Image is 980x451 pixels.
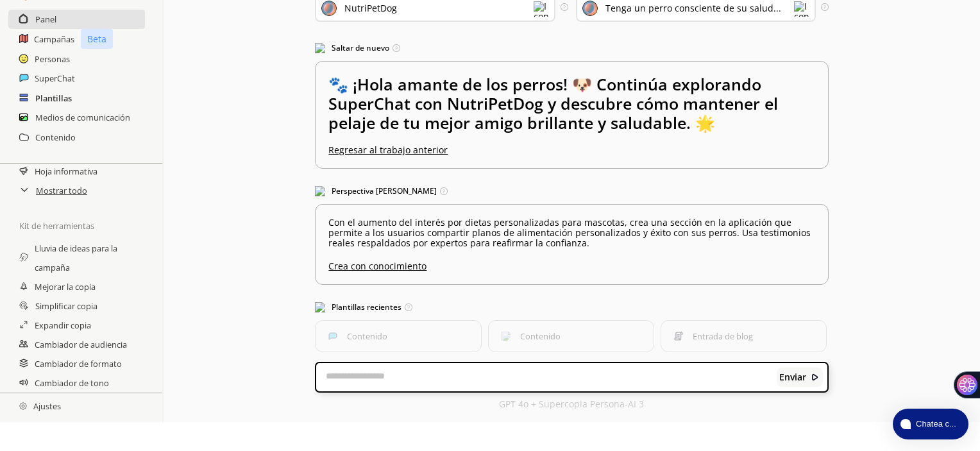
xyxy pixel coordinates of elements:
img: Perspectiva del mercado [315,186,325,196]
img: Icono de audiencia [582,1,598,16]
font: Plantillas [35,92,72,104]
img: Saltar de nuevo [315,43,325,53]
font: Beta [87,33,106,45]
font: Personas [35,53,70,65]
font: Panel [35,13,56,25]
font: Medios de comunicación [35,112,130,123]
a: Lluvia de ideas para la campaña [35,239,142,277]
font: NutriPetDog [344,2,397,14]
font: 🐾 ¡Hola amante de los perros! 🐶 Continúa explorando SuperChat con NutriPetDog y descubre cómo man... [328,73,778,133]
button: Entrada de blogEntrada de blog [661,320,827,352]
a: Mejorar la copia [35,277,96,296]
font: Cambiador de audiencia [35,339,127,350]
img: Icono de información sobre herramientas [405,303,412,311]
font: Perspectiva [PERSON_NAME] [332,185,437,196]
font: Contenido [520,330,561,342]
a: Contenido [35,128,76,147]
font: Entrada de blog [693,330,753,342]
img: Contenido [502,332,511,341]
img: Icono de información sobre herramientas [561,3,568,10]
button: ContenidoContenido [488,320,654,352]
a: Personas [35,49,70,69]
font: Cambiador de tono [35,377,109,389]
a: Panel [35,10,56,29]
font: Campañas [34,33,74,45]
a: Cambiador de tono [35,373,109,393]
font: Con el aumento del interés por dietas personalizadas para mascotas, crea una sección en la aplica... [328,216,811,249]
font: Crea con conocimiento [328,260,427,272]
font: GPT 4o + Supercopia Persona-AI 3 [499,398,644,410]
a: Expandir copia [35,316,91,335]
a: Simplificar copia [35,296,97,316]
img: Icono de marca [321,1,337,16]
font: SuperChat [35,72,75,84]
font: Mostrar todo [36,185,87,196]
font: Mejorar la copia [35,281,96,293]
img: SuperChat [328,332,337,341]
img: Icono de información sobre herramientas [440,187,448,195]
img: Icono de información sobre herramientas [821,3,828,10]
font: Kit de herramientas [19,220,94,232]
font: Saltar de nuevo [332,42,389,53]
img: Icono de información sobre herramientas [393,44,400,52]
a: Mostrar todo [36,181,87,200]
button: lanzador de atlas [893,409,968,439]
a: Cambiador de audiencia [35,335,127,354]
font: Hoja informativa [35,166,97,177]
font: Contenido [35,132,76,143]
a: Campañas [34,30,74,49]
font: Simplificar copia [35,300,97,312]
font: Lluvia de ideas para la campaña [35,243,117,273]
font: Expandir copia [35,319,91,331]
font: Contenido [347,330,387,342]
img: Entrada de blog [674,332,683,341]
font: Tenga un perro consciente de su salud... [605,2,781,14]
font: Cambiador de formato [35,358,122,370]
font: Regresar al trabajo anterior [328,144,448,156]
a: Plantillas [35,89,72,108]
font: Enviar [779,371,806,383]
img: Icono desplegable [794,1,809,17]
img: Plantillas populares [315,302,325,312]
a: Cambiador de formato [35,354,122,373]
a: SuperChat [35,69,75,88]
img: Cerca [19,402,27,410]
font: Ajustes [33,400,61,412]
font: Plantillas recientes [332,302,401,312]
button: SuperChatContenido [315,320,481,352]
img: Cerca [811,373,820,382]
a: Hoja informativa [35,162,97,181]
a: Medios de comunicación [35,108,130,127]
img: Icono desplegable [534,1,549,17]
